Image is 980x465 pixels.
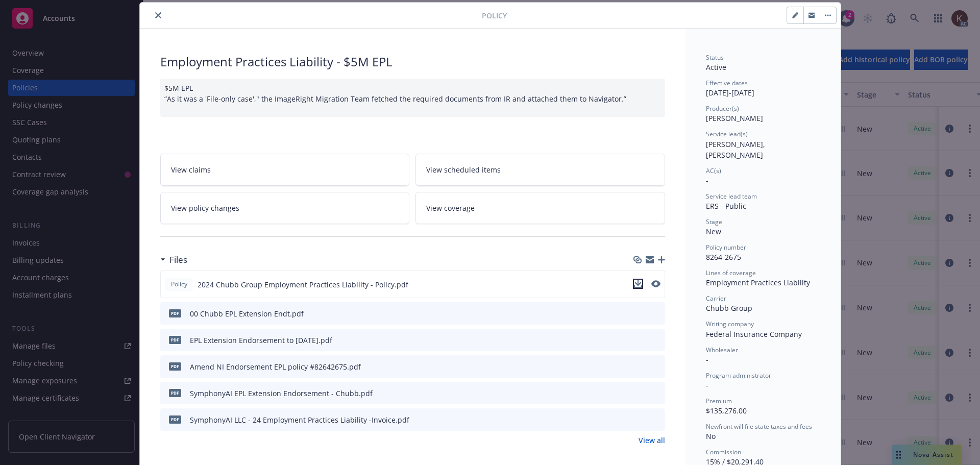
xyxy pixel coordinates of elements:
a: View policy changes [160,192,410,224]
div: EPL Extension Endorsement to [DATE].pdf [190,335,332,346]
span: Active [706,62,726,72]
span: Program administrator [706,371,771,380]
span: Lines of coverage [706,268,756,277]
span: Stage [706,217,722,226]
span: Carrier [706,294,726,303]
span: View policy changes [171,203,239,213]
span: View claims [171,164,211,175]
span: - [706,176,708,185]
h3: Files [169,253,187,266]
div: 00 Chubb EPL Extension Endt.pdf [190,308,304,319]
button: close [152,9,164,21]
span: View coverage [426,203,475,213]
button: preview file [652,414,661,425]
div: SymphonyAI LLC - 24 Employment Practices Liability -Invoice.pdf [190,414,409,425]
span: pdf [169,362,181,370]
button: preview file [652,335,661,346]
span: 2024 Chubb Group Employment Practices Liability - Policy.pdf [198,279,408,290]
span: Policy number [706,243,746,252]
button: preview file [651,279,660,290]
button: preview file [652,308,661,319]
span: Policy [482,10,507,21]
span: [PERSON_NAME], [PERSON_NAME] [706,139,767,160]
span: pdf [169,309,181,317]
button: preview file [652,361,661,372]
div: Employment Practices Liability [706,277,820,288]
span: Newfront will file state taxes and fees [706,422,812,431]
span: Writing company [706,320,754,328]
span: Service lead(s) [706,130,748,138]
span: Wholesaler [706,346,738,354]
a: View coverage [415,192,665,224]
span: Premium [706,397,732,405]
span: - [706,355,708,364]
button: preview file [652,388,661,399]
span: pdf [169,389,181,397]
a: View claims [160,154,410,186]
button: download file [633,279,643,290]
span: pdf [169,336,181,344]
span: pdf [169,415,181,423]
button: download file [635,388,644,399]
span: AC(s) [706,166,721,175]
span: Chubb Group [706,303,752,313]
span: Service lead team [706,192,757,201]
span: Policy [169,280,189,289]
span: - [706,380,708,390]
span: $135,276.00 [706,406,747,415]
button: download file [633,279,643,289]
button: download file [635,335,644,346]
span: No [706,431,716,441]
span: View scheduled items [426,164,501,175]
span: Status [706,53,724,62]
span: ERS - Public [706,201,746,211]
button: preview file [651,280,660,287]
div: SymphonyAI EPL Extension Endorsement - Chubb.pdf [190,388,373,399]
span: [PERSON_NAME] [706,113,763,123]
a: View all [639,435,665,446]
span: Federal Insurance Company [706,329,802,339]
span: Effective dates [706,79,748,87]
span: New [706,227,721,236]
div: Amend NI Endorsement EPL policy #82642675.pdf [190,361,361,372]
div: [DATE] - [DATE] [706,79,820,98]
div: $5M EPL “As it was a 'File-only case'," the ImageRight Migration Team fetched the required docume... [160,79,665,117]
div: Files [160,253,187,266]
a: View scheduled items [415,154,665,186]
span: Commission [706,448,741,456]
button: download file [635,308,644,319]
div: Employment Practices Liability - $5M EPL [160,53,665,70]
button: download file [635,414,644,425]
button: download file [635,361,644,372]
span: Producer(s) [706,104,739,113]
span: 8264-2675 [706,252,741,262]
